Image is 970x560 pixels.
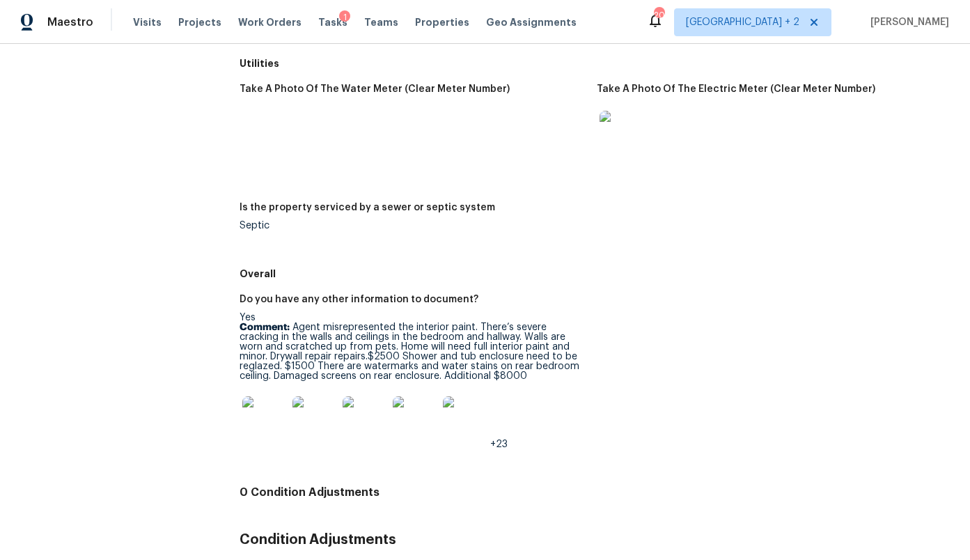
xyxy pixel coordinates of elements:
[240,267,953,281] h5: Overall
[240,295,478,304] h5: Do you have any other information to document?
[240,322,290,332] b: Comment:
[486,15,577,29] span: Geo Assignments
[597,84,875,94] h5: Take A Photo Of The Electric Meter (Clear Meter Number)
[133,15,162,29] span: Visits
[686,15,799,29] span: [GEOGRAPHIC_DATA] + 2
[865,15,949,29] span: [PERSON_NAME]
[178,15,221,29] span: Projects
[364,15,398,29] span: Teams
[238,15,302,29] span: Work Orders
[47,15,93,29] span: Maestro
[240,84,510,94] h5: Take A Photo Of The Water Meter (Clear Meter Number)
[240,533,953,547] h3: Condition Adjustments
[240,203,495,212] h5: Is the property serviced by a sewer or septic system
[415,15,469,29] span: Properties
[240,322,585,381] p: Agent misrepresented the interior paint. There’s severe cracking in the walls and ceilings in the...
[240,313,585,449] div: Yes
[654,8,664,22] div: 205
[240,485,953,499] h4: 0 Condition Adjustments
[339,10,350,24] div: 1
[240,56,953,70] h5: Utilities
[490,440,508,449] span: +23
[240,221,585,231] div: Septic
[318,17,347,27] span: Tasks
